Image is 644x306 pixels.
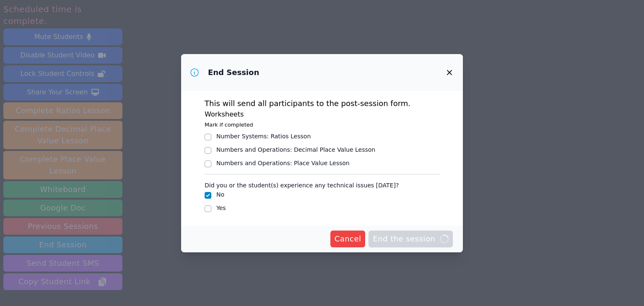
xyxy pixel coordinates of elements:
[369,231,453,247] button: End the session
[205,109,439,119] h3: Worksheets
[205,122,253,128] small: Mark if completed
[205,98,439,109] p: This will send all participants to the post-session form.
[216,132,311,140] div: Number Systems : Ratios Lesson
[205,178,399,190] legend: Did you or the student(s) experience any technical issues [DATE]?
[330,231,366,247] button: Cancel
[216,191,224,198] label: No
[335,233,361,245] span: Cancel
[208,67,259,78] h3: End Session
[216,205,226,211] label: Yes
[216,145,375,154] div: Numbers and Operations : Decimal Place Value Lesson
[216,159,350,167] div: Numbers and Operations : Place Value Lesson
[373,233,449,245] span: End the session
